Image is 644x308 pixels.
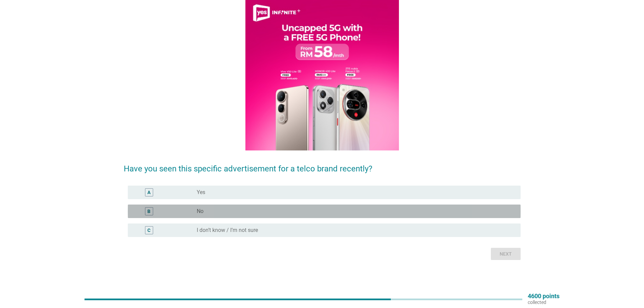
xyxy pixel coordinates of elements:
[147,208,150,215] div: B
[528,299,559,305] p: collected
[197,189,205,196] label: Yes
[197,227,258,234] label: I don’t know / I’m not sure
[147,189,150,196] div: A
[528,293,559,299] p: 4600 points
[124,156,521,175] h2: Have you seen this specific advertisement for a telco brand recently?
[147,227,150,234] div: C
[197,208,204,215] label: No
